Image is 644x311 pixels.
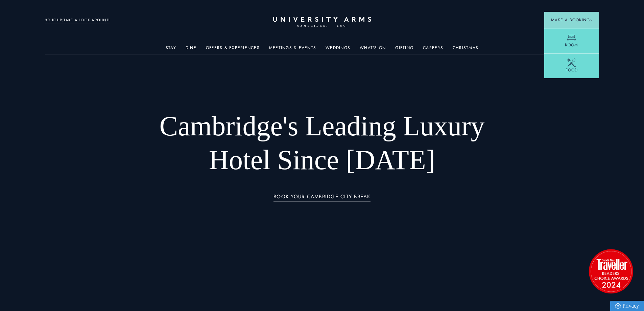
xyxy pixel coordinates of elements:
a: Offers & Experiences [206,45,260,54]
a: Room [544,28,599,53]
a: What's On [360,45,386,54]
a: 3D TOUR:TAKE A LOOK AROUND [45,17,110,23]
a: Home [273,17,371,27]
a: Weddings [326,45,350,54]
a: Meetings & Events [269,45,316,54]
a: BOOK YOUR CAMBRIDGE CITY BREAK [273,194,371,202]
a: Careers [423,45,443,54]
img: image-2524eff8f0c5d55edbf694693304c4387916dea5-1501x1501-png [586,246,636,296]
a: Dine [186,45,196,54]
span: Room [565,42,578,48]
a: Gifting [395,45,413,54]
a: Stay [166,45,176,54]
button: Make a BookingArrow icon [544,12,599,28]
span: Make a Booking [551,17,592,23]
a: Christmas [453,45,478,54]
h1: Cambridge's Leading Luxury Hotel Since [DATE] [142,109,502,177]
a: Food [544,53,599,78]
img: Arrow icon [590,19,592,21]
img: Privacy [615,303,621,309]
span: Food [566,67,578,73]
a: Privacy [610,301,644,311]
